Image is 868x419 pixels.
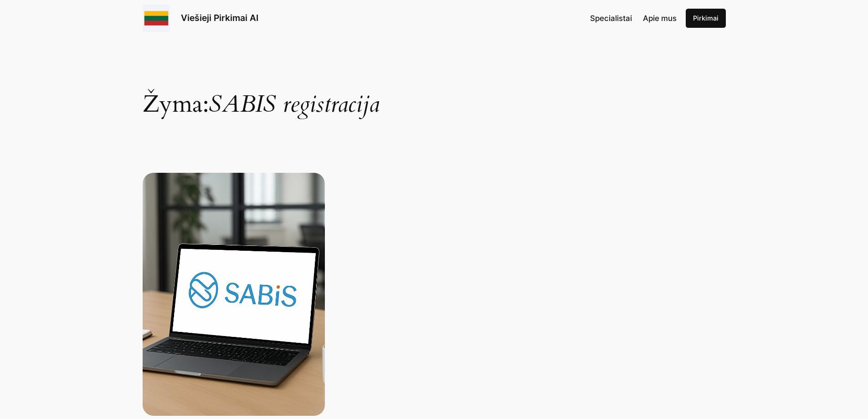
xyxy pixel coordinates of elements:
img: Kaip prisijungti prie SABIS: Išsamus vadovas (2025 m.) [143,173,325,416]
span: SABIS registracija [209,88,380,120]
a: Apie mus [643,12,677,24]
span: Specialistai [590,14,632,23]
a: Specialistai [590,12,632,24]
a: Viešieji Pirkimai AI [181,12,258,23]
img: Viešieji pirkimai logo [143,5,170,32]
a: Pirkimai [686,9,726,28]
nav: Navigation [590,12,677,24]
span: Apie mus [643,14,677,23]
h1: Žyma: [143,45,726,116]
